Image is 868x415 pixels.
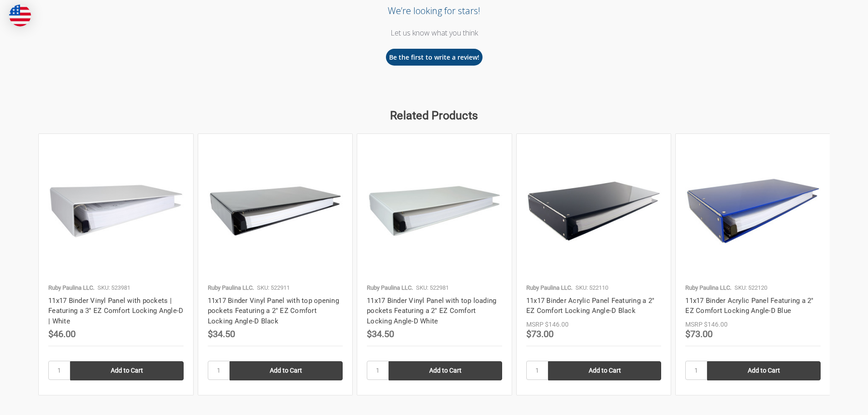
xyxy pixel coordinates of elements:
img: 11x17 Binder Vinyl Panel with top loading pockets Featuring a 2" EZ Comfort Locking Angle-D White [367,143,502,279]
a: 11x17 Binder Vinyl Panel with pockets | Featuring a 3" EZ Comfort Locking Angle-D | White [48,297,183,325]
span: $73.00 [685,328,713,339]
input: Add to Cart [707,361,821,380]
p: SKU: 522911 [257,283,290,292]
div: MSRP [526,320,544,329]
span: $34.50 [208,328,235,339]
a: 11x17 Binder Acrylic Panel Featuring a 2" EZ Comfort Locking Angle-D Black [526,297,654,315]
a: 11x17 Binder Vinyl Panel with top loading pockets Featuring a 2" EZ Comfort Locking Angle-D White [367,297,496,325]
input: Add to Cart [230,361,343,380]
p: Ruby Paulina LLC. [526,283,572,292]
input: Add to Cart [70,361,184,380]
div: Let us know what you think [87,28,781,38]
p: SKU: 522110 [575,283,608,292]
img: 11x17 Binder Vinyl Panel with pockets | Featuring a 3" EZ Comfort Locking Angle-D | White [48,143,184,279]
div: MSRP [685,320,703,329]
div: We’re looking for stars! [87,5,781,17]
span: $34.50 [367,328,394,339]
span: $146.00 [704,321,728,328]
p: SKU: 523981 [98,283,130,292]
p: SKU: 522981 [416,283,449,292]
img: 11x17 Binder Vinyl Panel with top opening pockets Featuring a 2" EZ Comfort Locking Angle-D Black [208,143,343,279]
a: 11x17 Binder Vinyl Panel with top opening pockets Featuring a 2" EZ Comfort Locking Angle-D Black [208,297,339,325]
input: Add to Cart [548,361,662,380]
p: Ruby Paulina LLC. [685,283,731,292]
p: Ruby Paulina LLC. [208,283,254,292]
img: 11x17 Binder Acrylic Panel Featuring a 2" EZ Comfort Locking Angle-D Black [526,143,662,279]
h2: Related Products [38,107,830,124]
span: $46.00 [48,328,76,339]
span: $146.00 [545,321,569,328]
a: 11x17 Binder Acrylic Panel Featuring a 2" EZ Comfort Locking Angle-D Blue [685,297,813,315]
input: Add to Cart [389,361,502,380]
img: duty and tax information for United States [9,5,31,26]
button: Be the first to write a review! [386,49,483,66]
span: $73.00 [526,328,554,339]
iframe: Google Customer Reviews [793,390,868,415]
img: 11x17 Binder Acrylic Panel Featuring a 2" EZ Comfort Locking Angle-D Blue [685,143,821,279]
p: Ruby Paulina LLC. [367,283,413,292]
p: Ruby Paulina LLC. [48,283,94,292]
p: SKU: 522120 [734,283,767,292]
